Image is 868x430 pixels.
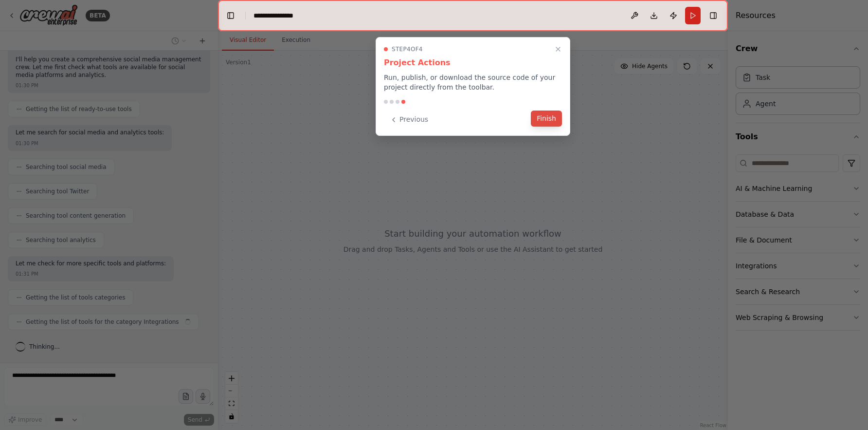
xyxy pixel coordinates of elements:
[224,9,237,22] button: Hide left sidebar
[384,112,434,128] button: Previous
[384,57,562,69] h3: Project Actions
[552,43,564,55] button: Close walkthrough
[392,45,423,53] span: Step 4 of 4
[531,111,562,127] button: Finish
[384,73,562,92] p: Run, publish, or download the source code of your project directly from the toolbar.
